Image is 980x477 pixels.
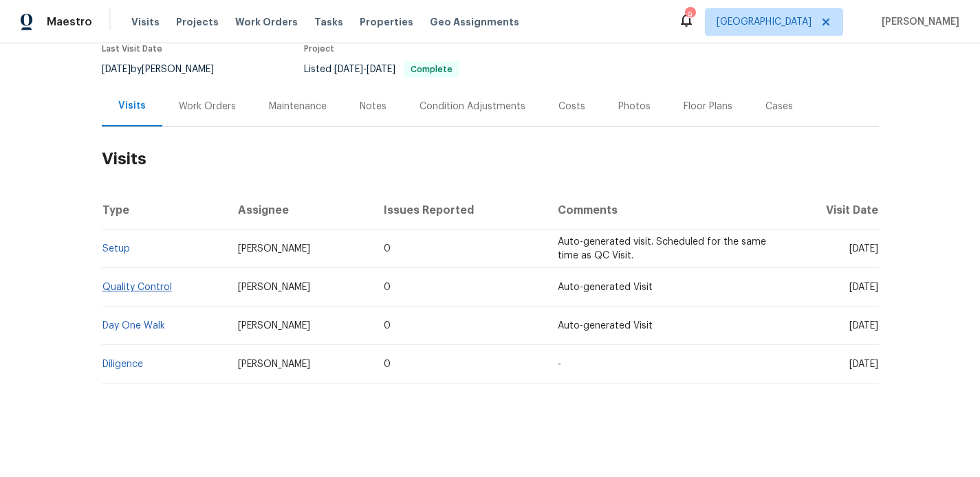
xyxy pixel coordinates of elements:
div: Visits [118,99,146,113]
span: Properties [360,15,413,29]
span: Auto-generated visit. Scheduled for the same time as QC Visit. [558,237,766,260]
span: [PERSON_NAME] [238,244,310,254]
div: 9 [685,8,695,22]
span: 0 [384,282,391,292]
th: Comments [547,191,780,230]
span: Complete [405,65,458,74]
th: Assignee [227,191,373,230]
span: [DATE] [367,65,395,74]
div: Condition Adjustments [420,100,525,113]
span: - [334,65,395,74]
div: Cases [765,100,793,113]
span: Geo Assignments [430,15,519,29]
span: Work Orders [235,15,298,29]
span: 0 [384,321,391,331]
th: Type [102,191,228,230]
div: Maintenance [269,100,327,113]
div: Photos [618,100,651,113]
span: Listed [304,65,459,74]
th: Visit Date [780,191,879,230]
span: 0 [384,359,391,369]
h2: Visits [102,127,879,191]
div: Notes [360,100,386,113]
span: [GEOGRAPHIC_DATA] [717,15,812,29]
span: 0 [384,244,391,254]
span: [PERSON_NAME] [238,359,310,369]
span: - [558,359,561,369]
span: [DATE] [849,244,878,254]
div: Floor Plans [684,100,732,113]
span: [PERSON_NAME] [238,321,310,331]
a: Diligence [102,359,143,369]
span: Last Visit Date [102,45,162,53]
span: [DATE] [849,359,878,369]
span: Project [304,45,334,53]
span: Auto-generated Visit [558,282,653,292]
a: Day One Walk [102,321,165,331]
span: Tasks [314,17,343,27]
span: Maestro [47,15,92,29]
span: Visits [131,15,160,29]
span: [DATE] [849,321,878,331]
span: [PERSON_NAME] [876,15,959,29]
th: Issues Reported [373,191,546,230]
div: Work Orders [179,100,236,113]
span: [DATE] [102,65,131,74]
span: Auto-generated Visit [558,321,653,331]
div: Costs [558,100,585,113]
a: Quality Control [102,282,172,292]
span: [PERSON_NAME] [238,282,310,292]
a: Setup [102,244,130,254]
span: [DATE] [849,282,878,292]
span: Projects [176,15,219,29]
div: by [PERSON_NAME] [102,61,230,78]
span: [DATE] [334,65,363,74]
